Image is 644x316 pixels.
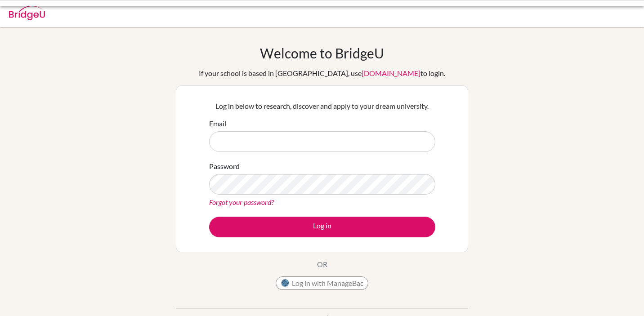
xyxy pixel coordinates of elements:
label: Password [209,161,240,172]
img: Bridge-U [9,6,45,20]
button: Log in with ManageBac [276,276,368,290]
label: Email [209,118,226,129]
h1: Welcome to BridgeU [260,45,384,61]
button: Log in [209,217,435,237]
div: If your school is based in [GEOGRAPHIC_DATA], use to login. [199,68,445,79]
a: Forgot your password? [209,198,274,206]
p: OR [317,259,327,270]
a: [DOMAIN_NAME] [362,69,420,77]
p: Log in below to research, discover and apply to your dream university. [209,101,435,111]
